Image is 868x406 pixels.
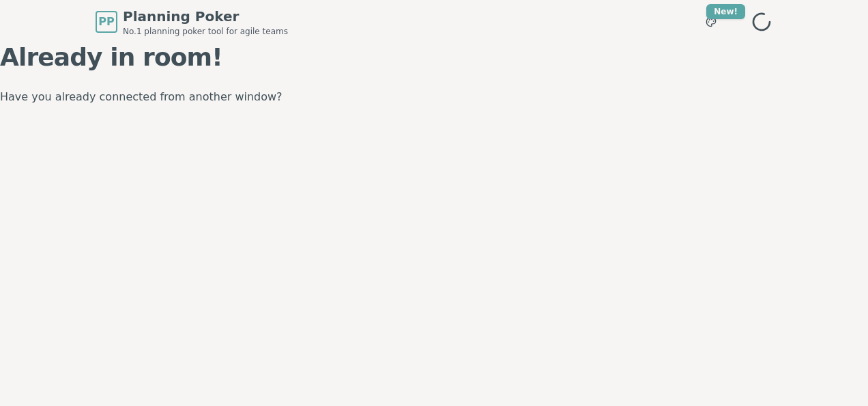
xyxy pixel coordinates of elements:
[123,7,288,26] span: Planning Poker
[96,7,288,37] a: PPPlanning PokerNo.1 planning poker tool for agile teams
[699,10,723,34] button: New!
[123,26,288,37] span: No.1 planning poker tool for agile teams
[706,4,745,19] div: New!
[98,14,114,30] span: PP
